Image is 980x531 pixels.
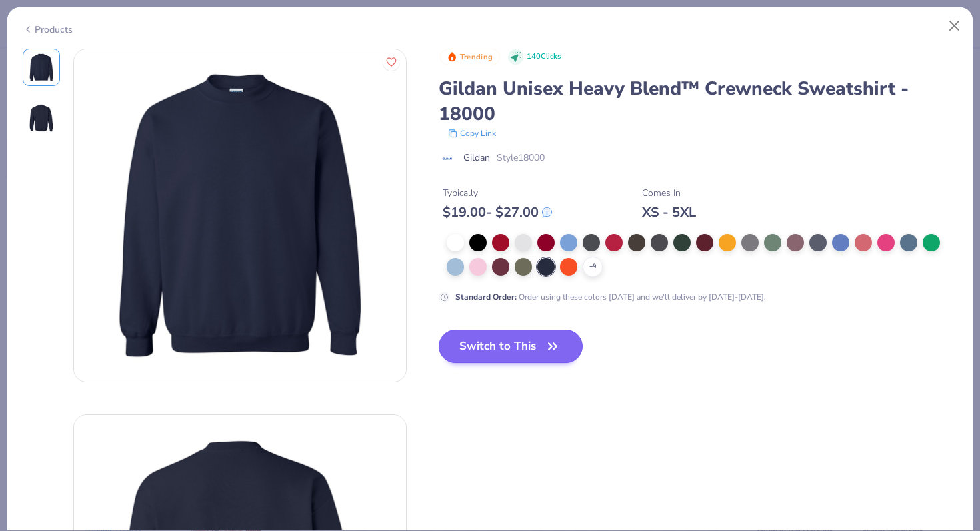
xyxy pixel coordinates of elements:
[443,204,552,221] div: $ 19.00 - $ 27.00
[25,51,57,83] img: Front
[463,151,490,165] span: Gildan
[460,53,493,61] span: Trending
[383,53,400,71] button: Like
[74,49,406,382] img: Front
[942,13,967,39] button: Close
[455,292,517,302] strong: Standard Order :
[25,102,57,134] img: Back
[642,186,696,200] div: Comes In
[440,49,500,66] button: Badge Button
[439,330,583,363] button: Switch to This
[444,127,500,140] button: copy to clipboard
[527,51,561,63] span: 140 Clicks
[443,186,552,200] div: Typically
[455,291,766,303] div: Order using these colors [DATE] and we'll deliver by [DATE]-[DATE].
[642,204,696,221] div: XS - 5XL
[439,76,958,127] div: Gildan Unisex Heavy Blend™ Crewneck Sweatshirt - 18000
[447,51,457,62] img: Trending sort
[589,262,596,272] span: + 9
[439,153,457,164] img: brand logo
[497,151,545,165] span: Style 18000
[23,23,73,37] div: Products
